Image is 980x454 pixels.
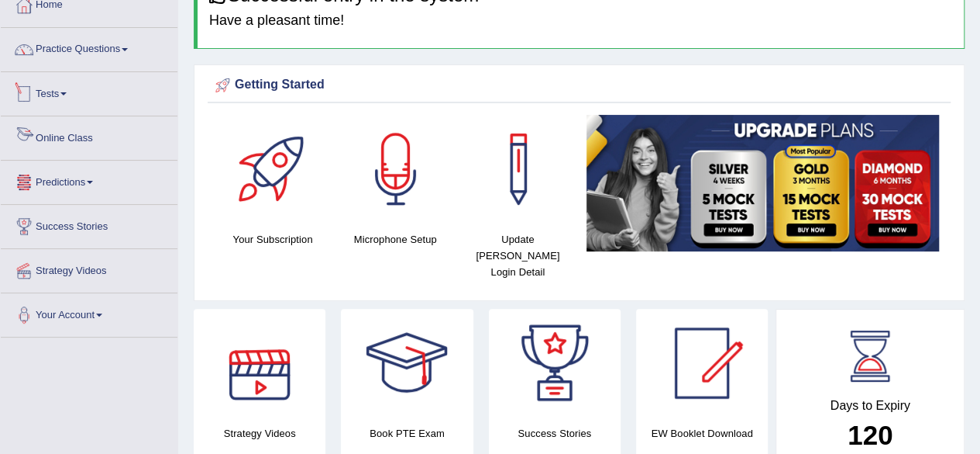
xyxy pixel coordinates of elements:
h4: Strategy Videos [194,425,325,442]
img: small5.jpg [586,115,939,251]
h4: Book PTE Exam [341,425,473,442]
b: 120 [848,420,892,450]
a: Success Stories [1,205,177,244]
h4: EW Booklet Download [636,425,768,442]
a: Tests [1,72,177,111]
a: Strategy Videos [1,249,177,288]
a: Predictions [1,161,177,199]
h4: Update [PERSON_NAME] Login Detail [464,231,571,280]
h4: Success Stories [489,425,621,442]
h4: Days to Expiry [793,399,947,413]
a: Practice Questions [1,28,177,67]
h4: Microphone Setup [342,231,449,248]
a: Online Class [1,116,177,155]
h4: Have a pleasant time! [209,13,952,29]
h4: Your Subscription [219,231,326,248]
a: Your Account [1,293,177,332]
div: Getting Started [211,74,947,97]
